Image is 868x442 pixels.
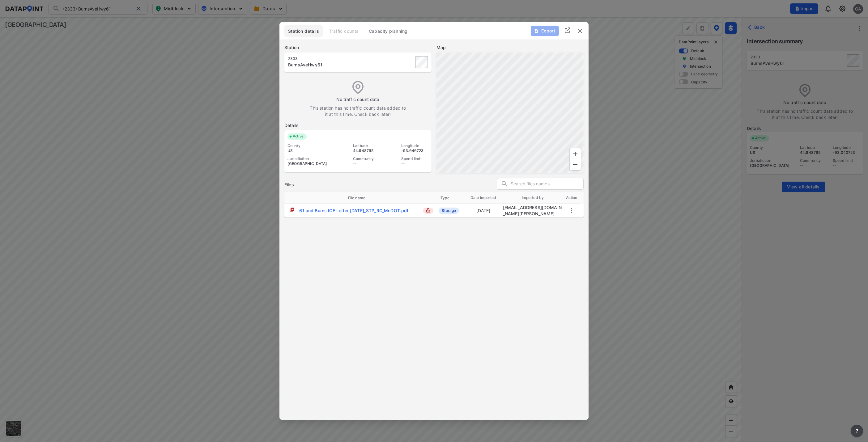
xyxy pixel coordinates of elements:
[576,27,584,35] button: delete
[436,44,584,51] label: Map
[348,195,373,201] span: File name
[353,143,380,148] div: Latitude
[401,143,428,148] div: Longitude
[503,192,563,204] th: Imported by
[572,150,579,158] svg: Zoom In
[284,182,294,188] h3: Files
[851,425,863,437] button: more
[288,28,319,34] span: Station details
[353,148,380,153] div: 44.948795
[576,27,584,35] img: close.efbf2170.svg
[287,161,332,166] div: [GEOGRAPHIC_DATA]
[503,204,563,217] div: opeyemi.alamutu@co.ramsey.mn.us
[440,195,457,201] span: Type
[464,192,503,204] th: Date imported
[401,156,428,161] div: Speed limit
[511,179,583,189] input: Search files names
[563,192,581,204] th: Action
[299,208,408,214] div: 61 and Burns ICE Letter 2025-06-12_STP_RC_MnDOT.pdf
[569,159,581,170] div: Zoom Out
[426,208,430,213] img: lock_close.8fab59a9.svg
[568,207,575,214] button: more
[572,161,579,168] svg: Zoom Out
[288,62,383,68] div: BurnsAveHwy61
[288,56,383,61] div: 2333
[464,205,503,217] td: [DATE]
[569,148,581,160] div: Zoom In
[401,161,428,166] div: --
[284,25,584,37] div: basic tabs example
[287,156,332,161] div: Jurisdiction
[284,44,432,51] label: Station
[294,96,422,103] label: No traffic count data
[369,28,408,34] span: Capacity planning
[289,207,294,212] img: pdf.8ad9566d.svg
[284,122,432,128] label: Details
[564,27,571,34] img: full_screen.b7bf9a36.svg
[401,148,428,153] div: -93.040723
[308,105,407,117] label: This station has no traffic count data added to it at this time. Check back later!
[287,148,332,153] div: US
[290,133,307,140] span: Active
[287,143,332,148] div: County
[439,208,459,214] span: Storage
[353,161,380,166] div: --
[352,81,364,94] img: empty_data_icon.ba3c769f.svg
[353,156,380,161] div: Community
[854,427,859,435] span: ?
